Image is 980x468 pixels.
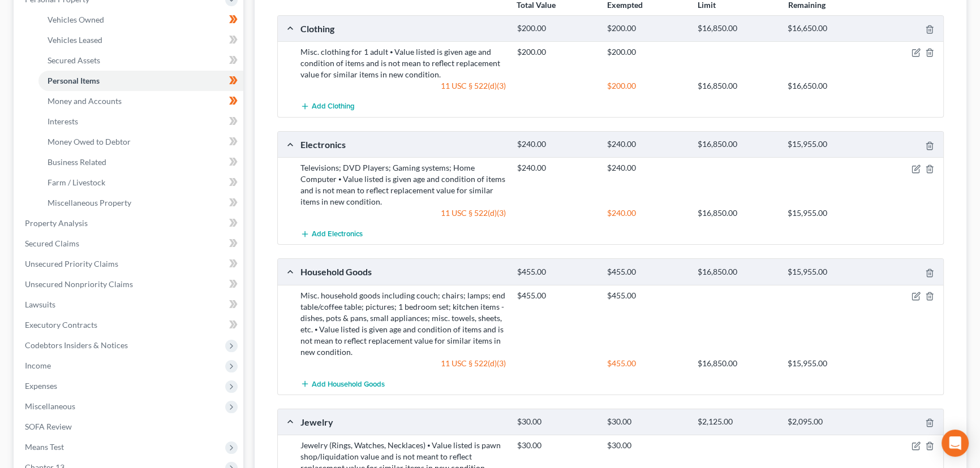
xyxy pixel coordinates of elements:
[48,137,131,146] span: Money Owed to Debtor
[295,207,512,219] div: 11 USC § 522(d)(3)
[25,218,88,228] span: Property Analysis
[16,274,243,294] a: Unsecured Nonpriority Claims
[601,46,691,58] div: $200.00
[16,417,243,437] a: SOFA Review
[300,96,355,117] button: Add Clothing
[38,91,243,111] a: Money and Accounts
[16,213,243,233] a: Property Analysis
[692,358,782,369] div: $16,850.00
[692,23,782,34] div: $16,850.00
[692,80,782,92] div: $16,850.00
[295,138,512,150] div: Electronics
[312,229,363,239] span: Add Electronics
[312,379,385,388] span: Add Household Goods
[38,10,243,30] a: Vehicles Owned
[601,23,691,34] div: $200.00
[48,116,78,126] span: Interests
[48,157,106,167] span: Business Related
[25,442,64,452] span: Means Test
[782,23,872,34] div: $16,650.00
[38,30,243,50] a: Vehicles Leased
[782,358,872,369] div: $15,955.00
[25,422,72,431] span: SOFA Review
[692,207,782,219] div: $16,850.00
[601,440,691,451] div: $30.00
[512,46,601,58] div: $200.00
[295,416,512,428] div: Jewelry
[601,290,691,301] div: $455.00
[512,162,601,174] div: $240.00
[692,417,782,427] div: $2,125.00
[295,23,512,34] div: Clothing
[38,50,243,71] a: Secured Assets
[48,15,104,24] span: Vehicles Owned
[782,139,872,150] div: $15,955.00
[48,96,122,106] span: Money and Accounts
[295,46,512,80] div: Misc. clothing for 1 adult ⦁ Value listed is given age and condition of items and is not mean to ...
[782,80,872,92] div: $16,650.00
[25,239,79,248] span: Secured Claims
[601,417,691,427] div: $30.00
[300,223,363,244] button: Add Electronics
[512,440,601,451] div: $30.00
[942,430,969,457] div: Open Intercom Messenger
[16,315,243,335] a: Executory Contracts
[38,172,243,193] a: Farm / Livestock
[25,401,75,411] span: Miscellaneous
[48,177,105,187] span: Farm / Livestock
[295,358,512,369] div: 11 USC § 522(d)(3)
[25,279,133,289] span: Unsecured Nonpriority Claims
[692,267,782,278] div: $16,850.00
[782,267,872,278] div: $15,955.00
[48,35,102,45] span: Vehicles Leased
[38,193,243,213] a: Miscellaneous Property
[25,381,57,391] span: Expenses
[601,162,691,174] div: $240.00
[16,233,243,254] a: Secured Claims
[25,340,128,350] span: Codebtors Insiders & Notices
[16,294,243,315] a: Lawsuits
[300,374,385,395] button: Add Household Goods
[38,152,243,172] a: Business Related
[25,259,118,268] span: Unsecured Priority Claims
[601,267,691,278] div: $455.00
[512,290,601,301] div: $455.00
[295,162,512,207] div: Televisions; DVD Players; Gaming systems; Home Computer ⦁ Value listed is given age and condition...
[25,361,51,370] span: Income
[782,417,872,427] div: $2,095.00
[601,80,691,92] div: $200.00
[295,80,512,92] div: 11 USC § 522(d)(3)
[295,290,512,358] div: Misc. household goods including couch; chairs; lamps; end table/coffee table; pictures; 1 bedroom...
[601,207,691,219] div: $240.00
[38,71,243,91] a: Personal Items
[38,132,243,152] a: Money Owed to Debtor
[512,267,601,278] div: $455.00
[312,102,355,111] span: Add Clothing
[48,198,131,207] span: Miscellaneous Property
[512,417,601,427] div: $30.00
[692,139,782,150] div: $16,850.00
[48,76,100,85] span: Personal Items
[512,23,601,34] div: $200.00
[25,300,55,309] span: Lawsuits
[782,207,872,219] div: $15,955.00
[601,358,691,369] div: $455.00
[512,139,601,150] div: $240.00
[48,55,100,65] span: Secured Assets
[16,254,243,274] a: Unsecured Priority Claims
[295,266,512,278] div: Household Goods
[601,139,691,150] div: $240.00
[25,320,97,330] span: Executory Contracts
[38,111,243,132] a: Interests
